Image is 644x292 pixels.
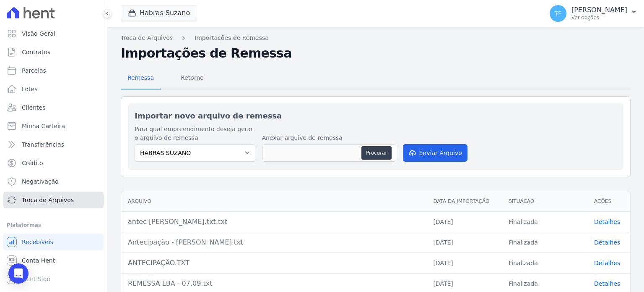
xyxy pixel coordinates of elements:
[176,69,209,86] span: Retorno
[195,34,269,42] a: Importações de Remessa
[22,66,46,75] span: Parcelas
[571,6,627,14] p: [PERSON_NAME]
[3,252,104,269] a: Conta Hent
[543,2,644,25] button: TF [PERSON_NAME] Ver opções
[555,11,562,16] span: TF
[22,122,65,130] span: Minha Carteira
[22,85,38,93] span: Lotes
[403,144,467,162] button: Enviar Arquivo
[594,239,620,246] a: Detalhes
[3,234,104,250] a: Recebíveis
[22,256,55,265] span: Conta Hent
[3,136,104,153] a: Transferências
[121,68,210,89] nav: Tab selector
[3,44,104,61] a: Contratos
[502,191,587,212] th: Situação
[7,220,100,230] div: Plataformas
[3,155,104,171] a: Crédito
[128,279,420,289] div: REMESSA LBA - 07.09.txt
[3,192,104,208] a: Troca de Arquivos
[174,68,210,89] a: Retorno
[262,134,396,142] label: Anexar arquivo de remessa
[121,5,197,21] button: Habras Suzano
[121,34,173,42] a: Troca de Arquivos
[22,103,45,112] span: Clientes
[22,196,74,204] span: Troca de Arquivos
[128,258,420,268] div: ANTECIPAÇÃO.TXT
[426,253,502,273] td: [DATE]
[3,173,104,190] a: Negativação
[128,217,420,227] div: antec [PERSON_NAME].txt.txt
[22,177,59,186] span: Negativação
[502,232,587,253] td: Finalizada
[135,125,255,142] label: Para qual empreendimento deseja gerar o arquivo de remessa
[22,48,50,56] span: Contratos
[361,146,392,160] button: Procurar
[22,238,53,246] span: Recebíveis
[3,99,104,116] a: Clientes
[571,14,627,21] p: Ver opções
[3,81,104,97] a: Lotes
[587,191,630,212] th: Ações
[8,263,29,284] div: Open Intercom Messenger
[3,25,104,42] a: Visão Geral
[502,253,587,273] td: Finalizada
[121,191,426,212] th: Arquivo
[502,211,587,232] td: Finalizada
[426,232,502,253] td: [DATE]
[594,218,620,225] a: Detalhes
[22,29,55,38] span: Visão Geral
[3,118,104,134] a: Minha Carteira
[121,46,631,61] h2: Importações de Remessa
[128,237,420,247] div: Antecipação - [PERSON_NAME].txt
[3,62,104,79] a: Parcelas
[135,110,617,121] h2: Importar novo arquivo de remessa
[22,140,64,149] span: Transferências
[121,68,161,89] a: Remessa
[426,191,502,212] th: Data da Importação
[426,211,502,232] td: [DATE]
[594,280,620,287] a: Detalhes
[121,34,631,42] nav: Breadcrumb
[122,69,159,86] span: Remessa
[594,260,620,266] a: Detalhes
[22,159,43,167] span: Crédito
